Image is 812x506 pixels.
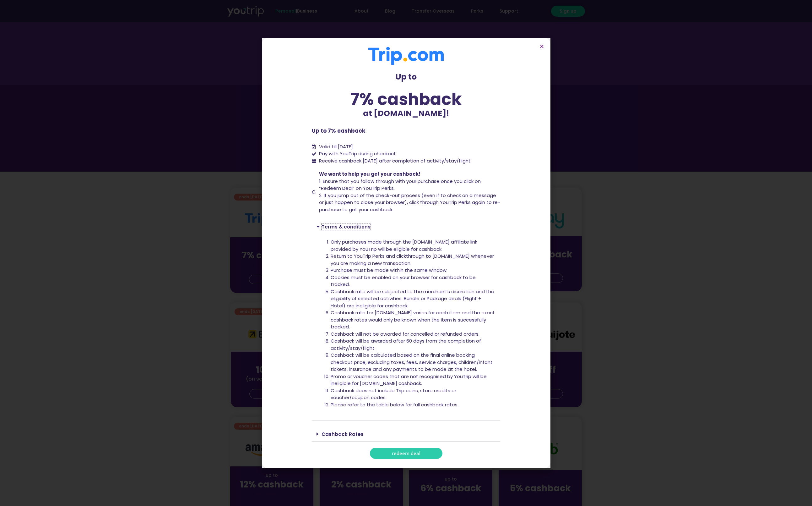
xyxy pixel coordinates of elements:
li: Only purchases made through the [DOMAIN_NAME] affiliate link provided by YouTrip will be eligible... [331,239,495,253]
span: redeem deal [392,451,420,456]
li: Cashback will be calculated based on the final online booking checkout price, excluding taxes, fe... [331,352,495,373]
a: redeem deal [370,448,442,459]
div: Terms & conditions [312,234,500,421]
div: 7% cashback [312,91,500,107]
li: Cashback will be awarded after 60 days from the completion of activity/stay/flight. [331,338,495,352]
div: Cashback Rates [312,427,500,442]
p: at [DOMAIN_NAME]! [312,107,500,119]
li: Cashback rate will be subjected to the merchant’s discretion and the eligibility of selected acti... [331,288,495,310]
span: We want to help you get your cashback! [319,171,420,177]
span: Pay with YouTrip during checkout [317,150,396,157]
li: Cashback rate for [DOMAIN_NAME] varies for each item and the exact cashback rates would only be k... [331,309,495,331]
a: Cashback Rates [322,431,364,437]
span: Receive cashback [DATE] after completion of activity/stay/flight [319,157,471,164]
a: Terms & conditions [322,223,371,230]
li: Promo or voucher codes that are not recognised by YouTrip will be ineligible for [DOMAIN_NAME] ca... [331,373,495,387]
li: Cookies must be enabled on your browser for cashback to be tracked. [331,274,495,288]
b: Up to 7% cashback [312,127,365,135]
span: 1. Ensure that you follow through with your purchase once you click on “Redeem Deal” on YouTrip P... [319,178,481,192]
span: 2. If you jump out of the check-out process (even if to check on a message or just happen to clos... [319,192,500,213]
li: Cashback does not include Trip coins, store credits or voucher/coupon codes. [331,387,495,401]
a: Close [539,44,544,49]
li: Return to YouTrip Perks and clickthrough to [DOMAIN_NAME] whenever you are making a new transaction. [331,253,495,267]
p: Up to [312,71,500,83]
li: Please refer to the table below for full cashback rates. [331,401,495,409]
li: Cashback will not be awarded for cancelled or refunded orders. [331,331,495,338]
div: Terms & conditions [312,219,500,234]
li: Purchase must be made within the same window. [331,267,495,274]
span: Valid till [DATE] [319,143,353,150]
